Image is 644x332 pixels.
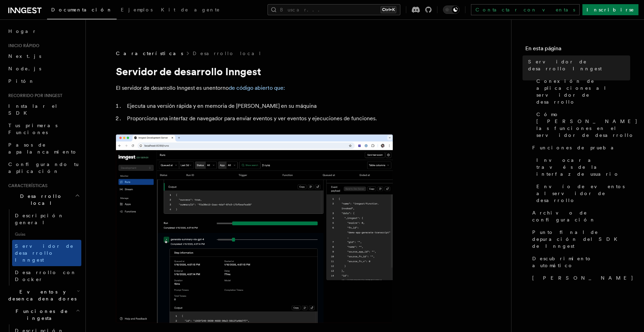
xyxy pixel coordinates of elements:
[8,28,37,34] font: Hogar
[8,289,76,302] font: Eventos y desencadenadores
[229,85,285,91] a: de código abierto que:
[532,210,596,222] font: Archivo de configuración
[6,139,81,158] a: Pasos de apalancamiento
[532,256,592,268] font: Descubrimiento automático
[209,85,229,91] font: entorno
[8,78,35,84] font: Pitón
[532,229,622,249] font: Punto final de depuración del SDK de Inngest
[536,78,607,105] font: Conexión de aplicaciones al servidor de desarrollo
[15,232,26,237] font: Guías
[8,123,57,135] font: Tus primeras Funciones
[6,25,81,37] a: Hogar
[8,66,41,71] font: Node.js
[534,180,630,207] a: Envío de eventos al servidor de desarrollo
[529,141,630,154] a: Funciones de prueba
[529,272,630,284] a: [PERSON_NAME]
[525,45,561,52] font: En esta página
[6,100,81,119] a: Instalar el SDK
[116,65,261,78] font: Servidor de desarrollo Inngest
[532,275,634,281] font: [PERSON_NAME]
[6,50,81,62] a: Next.js
[15,270,76,282] font: Desarrollo con Docker
[529,207,630,226] a: Archivo de configuración
[528,59,602,71] font: Servidor de desarrollo Inngest
[6,158,81,177] a: Configurando tu aplicación
[534,108,630,141] a: Cómo [PERSON_NAME] las funciones en el servidor de desarrollo
[534,75,630,108] a: Conexión de aplicaciones al servidor de desarrollo
[6,209,81,286] div: Desarrollo local
[6,119,81,139] a: Tus primeras Funciones
[6,305,81,324] button: Funciones de ingesta
[20,193,63,206] font: Desarrollo local
[8,142,78,155] font: Pasos de apalancamiento
[8,93,62,98] font: Recorrido por Inngest
[8,53,41,59] font: Next.js
[6,286,81,305] button: Eventos y desencadenadores
[8,183,47,188] font: Características
[193,51,262,56] font: Desarrollo local
[127,115,377,122] font: Proporciona una interfaz de navegador para enviar eventos y ver eventos y ejecuciones de funciones.
[8,103,58,116] font: Instalar el SDK
[8,161,79,174] font: Configurando tu aplicación
[534,154,630,180] a: Invocar a través de la interfaz de usuario
[12,266,81,286] a: Desarrollo con Docker
[536,157,619,177] font: Invocar a través de la interfaz de usuario
[529,252,630,272] a: Descubrimiento automático
[6,190,81,209] button: Desarrollo local
[116,85,209,91] font: El servidor de desarrollo Inngest es un
[193,50,262,57] a: Desarrollo local
[16,308,68,321] font: Funciones de ingesta
[15,243,74,263] font: Servidor de desarrollo Inngest
[15,213,64,225] font: Descripción general
[536,184,625,203] font: Envío de eventos al servidor de desarrollo
[525,55,630,75] a: Servidor de desarrollo Inngest
[6,62,81,75] a: Node.js
[536,112,638,138] font: Cómo [PERSON_NAME] las funciones en el servidor de desarrollo
[8,43,39,48] font: Inicio rápido
[12,240,81,266] a: Servidor de desarrollo Inngest
[6,75,81,87] a: Pitón
[116,51,183,56] font: Características
[12,209,81,229] a: Descripción general
[116,134,393,323] img: Dev Server Demo
[127,103,317,109] font: Ejecuta una versión rápida y en memoria de [PERSON_NAME] en su máquina
[532,145,619,150] font: Funciones de prueba
[529,226,630,252] a: Punto final de depuración del SDK de Inngest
